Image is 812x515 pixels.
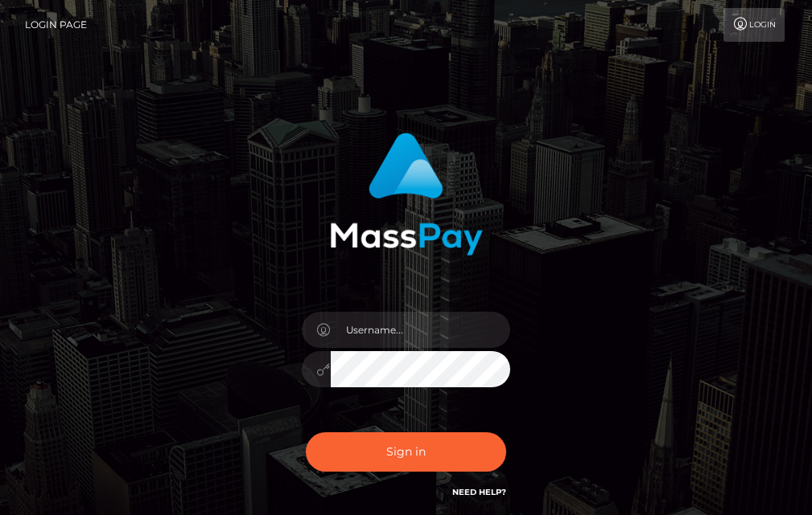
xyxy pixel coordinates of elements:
button: Sign in [306,432,507,472]
input: Username... [331,312,511,348]
a: Login [723,8,785,42]
img: MassPay Login [330,133,483,255]
a: Login Page [25,8,87,42]
a: Need Help? [452,487,506,497]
